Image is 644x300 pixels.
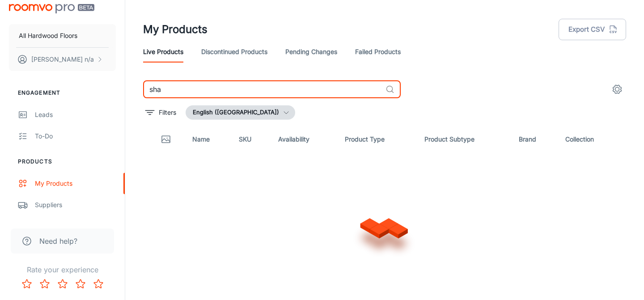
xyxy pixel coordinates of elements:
th: Availability [271,127,338,152]
p: Filters [159,108,176,117]
th: Product Subtype [417,127,512,152]
button: Rate 2 star [36,275,54,293]
p: All Hardwood Floors [19,31,77,41]
button: settings [608,80,626,98]
input: Search [143,80,382,98]
button: English ([GEOGRAPHIC_DATA]) [186,105,295,120]
button: [PERSON_NAME] n/a [9,48,116,71]
th: SKU [232,127,271,152]
div: Leads [35,110,116,120]
th: Name [185,127,232,152]
div: To-do [35,131,116,141]
button: Rate 3 star [54,275,72,293]
a: Pending Changes [285,41,337,62]
a: Discontinued Products [201,41,267,62]
button: All Hardwood Floors [9,24,116,47]
img: Roomvo PRO Beta [9,4,94,13]
svg: Thumbnail [161,134,171,145]
button: Rate 4 star [72,275,89,293]
th: Product Type [338,127,417,152]
th: Brand [512,127,558,152]
span: Need help? [39,236,77,246]
th: Collection [558,127,626,152]
a: Failed Products [355,41,401,62]
button: filter [143,105,178,120]
p: [PERSON_NAME] n/a [31,54,94,64]
div: Suppliers [35,200,116,210]
button: Rate 5 star [89,275,107,293]
a: Live Products [143,41,183,62]
p: Rate your experience [7,264,118,275]
button: Export CSV [559,19,626,40]
h1: My Products [143,21,208,37]
button: Rate 1 star [18,275,36,293]
div: My Products [35,179,116,188]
